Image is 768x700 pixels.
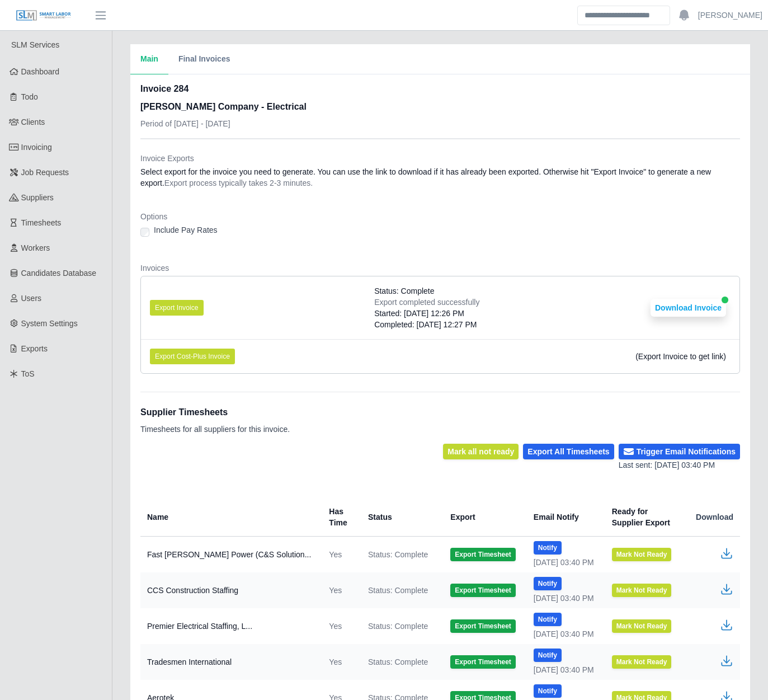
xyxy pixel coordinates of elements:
[612,548,672,561] button: Mark Not Ready
[534,649,562,662] button: Notify
[140,572,320,608] td: CCS Construction Staffing
[368,656,428,668] span: Status: Complete
[150,349,235,364] button: Export Cost-Plus Invoice
[374,297,479,308] div: Export completed successfully
[21,218,62,227] span: Timesheets
[21,243,50,252] span: Workers
[150,300,204,316] button: Export Invoice
[651,303,726,312] a: Download Invoice
[21,168,69,177] span: Job Requests
[320,537,359,573] td: Yes
[525,498,603,537] th: Email Notify
[577,6,670,25] input: Search
[635,352,726,361] span: (Export Invoice to get link)
[154,224,218,236] label: Include Pay Rates
[21,67,60,76] span: Dashboard
[21,118,45,126] span: Clients
[534,577,562,590] button: Notify
[21,319,78,328] span: System Settings
[651,299,726,317] button: Download Invoice
[441,498,524,537] th: Export
[21,344,48,353] span: Exports
[320,498,359,537] th: Has Time
[450,655,515,669] button: Export Timesheet
[612,584,672,597] button: Mark Not Ready
[612,619,672,633] button: Mark Not Ready
[140,424,290,435] p: Timesheets for all suppliers for this invoice.
[140,100,307,114] h3: [PERSON_NAME] Company - Electrical
[140,118,307,129] p: Period of [DATE] - [DATE]
[619,459,740,471] div: Last sent: [DATE] 03:40 PM
[21,269,97,278] span: Candidates Database
[368,585,428,596] span: Status: Complete
[140,537,320,573] td: Fast [PERSON_NAME] Power (C&S Solution...
[320,608,359,644] td: Yes
[450,619,515,633] button: Export Timesheet
[130,44,168,74] button: Main
[534,541,562,555] button: Notify
[21,294,42,303] span: Users
[698,10,762,21] a: [PERSON_NAME]
[374,319,479,330] div: Completed: [DATE] 12:27 PM
[320,644,359,680] td: Yes
[21,193,54,202] span: Suppliers
[368,549,428,560] span: Status: Complete
[21,369,35,378] span: ToS
[450,548,515,561] button: Export Timesheet
[534,684,562,698] button: Notify
[140,608,320,644] td: Premier Electrical Staffing, L...
[168,44,241,74] button: Final Invoices
[368,621,428,632] span: Status: Complete
[21,92,38,101] span: Todo
[16,10,72,22] img: SLM Logo
[612,655,672,669] button: Mark Not Ready
[619,444,740,459] button: Trigger Email Notifications
[534,613,562,626] button: Notify
[140,644,320,680] td: Tradesmen International
[374,285,434,297] span: Status: Complete
[603,498,687,537] th: Ready for Supplier Export
[140,211,740,222] dt: Options
[534,593,594,604] div: [DATE] 03:40 PM
[523,444,614,459] button: Export All Timesheets
[164,178,313,187] span: Export process typically takes 2-3 minutes.
[534,664,594,675] div: [DATE] 03:40 PM
[534,557,594,568] div: [DATE] 03:40 PM
[687,498,740,537] th: Download
[443,444,519,459] button: Mark all not ready
[21,143,52,152] span: Invoicing
[534,628,594,640] div: [DATE] 03:40 PM
[140,406,290,419] h1: Supplier Timesheets
[320,572,359,608] td: Yes
[140,153,740,164] dt: Invoice Exports
[140,82,307,96] h2: Invoice 284
[359,498,441,537] th: Status
[140,262,740,274] dt: Invoices
[140,498,320,537] th: Name
[140,166,740,189] dd: Select export for the invoice you need to generate. You can use the link to download if it has al...
[374,308,479,319] div: Started: [DATE] 12:26 PM
[450,584,515,597] button: Export Timesheet
[11,40,59,49] span: SLM Services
